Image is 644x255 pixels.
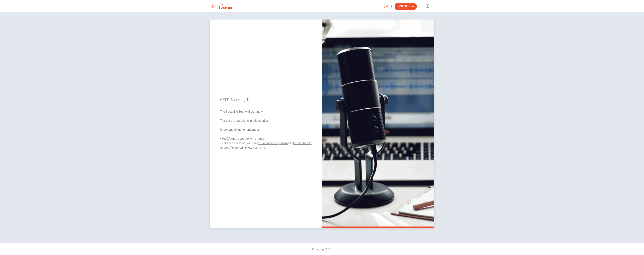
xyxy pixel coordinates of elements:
u: CAN [227,137,232,140]
span: © Copyright 2025 [312,248,332,251]
img: speaking intro [322,19,434,228]
button: Continue [395,3,417,10]
span: The Speaking Test will start now. There are 3 questions in this section. Important things to reme... [220,109,312,150]
h1: Speaking [219,5,232,10]
span: Level Test [219,3,232,5]
u: 15 seconds to prepare [258,141,288,145]
span: CEFR Speaking Test [220,97,312,102]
